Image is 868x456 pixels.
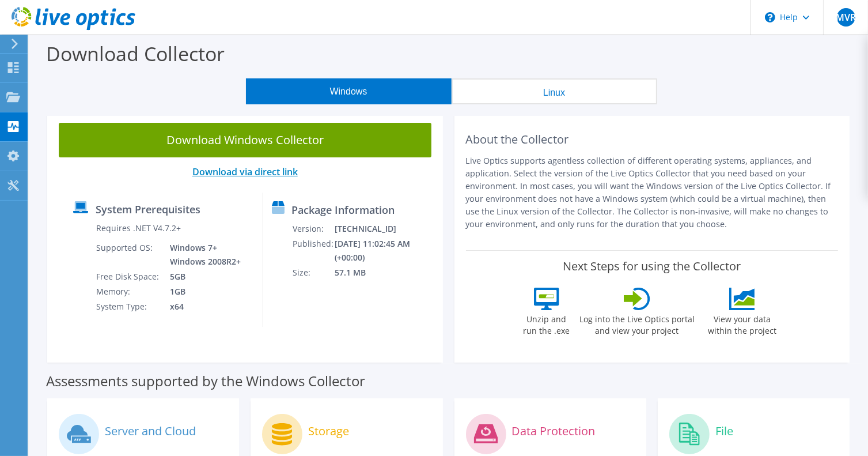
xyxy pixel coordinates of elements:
[293,221,335,236] td: Version:
[96,299,161,314] td: System Type:
[96,203,200,215] label: System Prerequisites
[335,265,438,280] td: 57.1 MB
[96,269,161,284] td: Free Disk Space:
[563,259,741,273] label: Next Steps for using the Collector
[96,284,161,299] td: Memory:
[46,375,365,387] label: Assessments supported by the Windows Collector
[765,12,775,22] svg: \n
[59,123,431,157] a: Download Windows Collector
[715,425,733,437] label: File
[161,284,243,299] td: 1GB
[161,240,243,269] td: Windows 7+ Windows 2008R2+
[701,310,784,337] label: View your data within the project
[308,425,349,437] label: Storage
[837,8,855,27] span: MVR
[96,223,181,234] label: Requires .NET V4.7.2+
[292,204,395,216] label: Package Information
[452,78,657,104] button: Linux
[293,265,335,280] td: Size:
[246,78,452,104] button: Windows
[335,236,438,265] td: [DATE] 11:02:45 AM (+00:00)
[192,165,298,178] a: Download via direct link
[161,269,243,284] td: 5GB
[579,310,695,337] label: Log into the Live Optics portal and view your project
[96,240,161,269] td: Supported OS:
[161,299,243,314] td: x64
[512,425,596,437] label: Data Protection
[105,425,196,437] label: Server and Cloud
[466,154,839,231] p: Live Optics supports agentless collection of different operating systems, appliances, and applica...
[293,236,335,265] td: Published:
[520,310,573,337] label: Unzip and run the .exe
[46,40,225,67] label: Download Collector
[466,133,839,146] h2: About the Collector
[335,221,438,236] td: [TECHNICAL_ID]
